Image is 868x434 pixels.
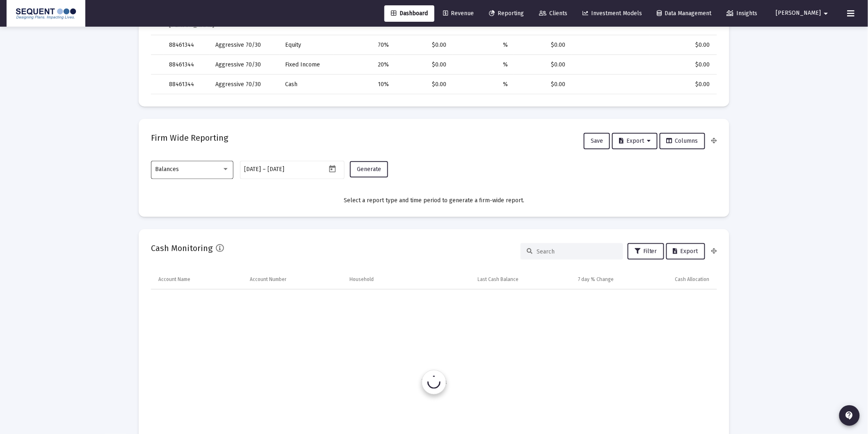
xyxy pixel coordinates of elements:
span: Clients [539,10,567,17]
td: Aggressive 70/30 [210,75,279,94]
td: Column Account Number [244,270,344,289]
div: % [458,80,508,89]
a: Data Management [651,5,718,22]
button: Filter [628,243,664,260]
div: $0.00 [401,61,447,69]
a: Investment Models [576,5,649,22]
button: [PERSON_NAME] [766,5,841,21]
span: Reporting [489,10,524,17]
a: Clients [532,5,574,22]
td: 88461344 [163,55,210,75]
div: Cash Allocation [675,276,710,283]
span: Investment Models [582,10,642,17]
a: Dashboard [384,5,434,22]
div: % [458,61,508,69]
div: Last Cash Balance [478,276,519,283]
span: Revenue [443,10,474,17]
button: Columns [660,133,705,149]
a: Reporting [482,5,530,22]
td: Column Household [344,270,419,289]
button: Export [612,133,658,149]
div: $0.00 [401,80,447,89]
span: Save [591,137,603,144]
input: Start date [244,166,261,173]
button: Save [584,133,610,149]
div: Account Name [158,276,190,283]
span: Balances [155,166,179,173]
div: 70% [339,41,389,49]
mat-icon: contact_support [845,411,854,420]
span: Insights [727,10,758,17]
div: $0.00 [656,61,710,69]
td: Column 7 day % Change [525,270,620,289]
td: 88461344 [163,75,210,94]
h2: Cash Monitoring [151,242,212,255]
div: Household [349,276,374,283]
td: Fixed Income [279,55,333,75]
button: Open calendar [327,163,338,175]
div: $0.00 [519,41,566,49]
h2: Firm Wide Reporting [151,131,228,144]
span: Generate [357,166,381,173]
img: Dashboard [13,5,79,22]
div: 10% [339,80,389,89]
div: 20% [339,61,389,69]
div: $0.00 [656,41,710,49]
span: Filter [635,248,657,255]
input: End date [268,166,307,173]
div: 7 day % Change [578,276,614,283]
div: Select a report type and time period to generate a firm-wide report. [151,196,717,205]
td: Aggressive 70/30 [210,55,279,75]
td: Equity [279,35,333,55]
button: Export [666,243,705,260]
div: $0.00 [519,80,566,89]
td: Aggressive 70/30 [210,35,279,55]
td: 88461344 [163,35,210,55]
span: – [263,166,266,173]
td: Column Last Cash Balance [420,270,525,289]
span: Export [673,248,698,255]
span: Dashboard [391,10,428,17]
td: Column Account Name [151,270,244,289]
button: Generate [350,161,388,178]
div: % [458,41,508,49]
div: $0.00 [656,80,710,89]
mat-icon: arrow_drop_down [821,5,831,22]
div: $0.00 [519,61,566,69]
td: Column Cash Allocation [619,270,717,289]
span: Columns [667,137,698,144]
a: Revenue [436,5,480,22]
input: Search [537,248,617,255]
span: Export [619,137,651,144]
td: Cash [279,75,333,94]
span: Data Management [657,10,712,17]
div: $0.00 [401,41,447,49]
span: [PERSON_NAME] [776,10,821,17]
a: Insights [720,5,764,22]
div: Account Number [250,276,286,283]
